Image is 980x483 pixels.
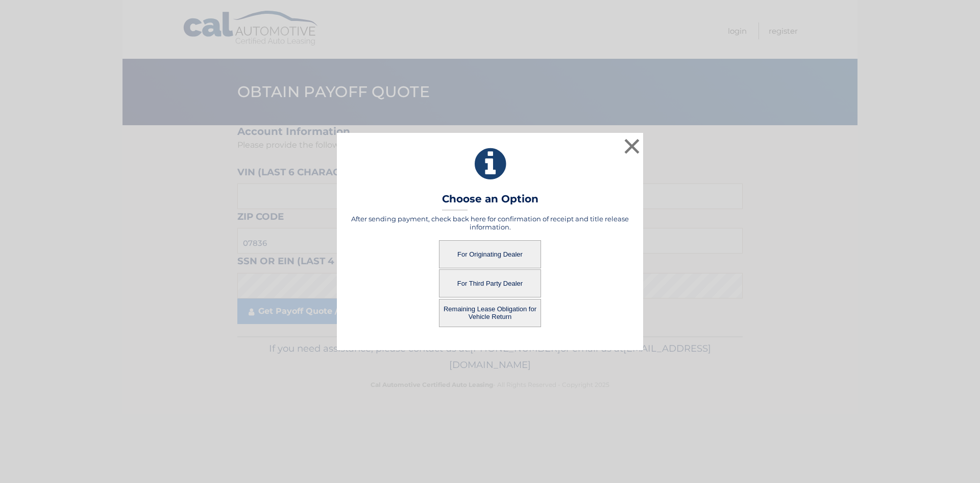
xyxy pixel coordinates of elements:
[622,136,642,156] button: ×
[439,269,541,297] button: For Third Party Dealer
[442,193,538,211] h3: Choose an Option
[439,240,541,268] button: For Originating Dealer
[439,299,541,327] button: Remaining Lease Obligation for Vehicle Return
[350,215,630,231] h5: After sending payment, check back here for confirmation of receipt and title release information.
